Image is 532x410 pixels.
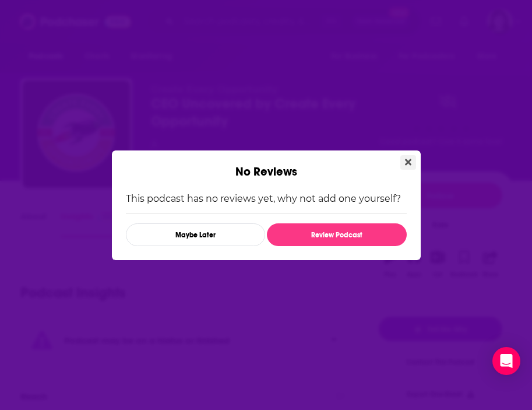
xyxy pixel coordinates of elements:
button: Close [400,155,416,170]
div: Open Intercom Messenger [492,347,520,375]
button: Review Podcast [267,223,406,246]
button: Maybe Later [126,223,265,246]
p: This podcast has no reviews yet, why not add one yourself? [126,193,407,204]
div: No Reviews [112,150,421,179]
